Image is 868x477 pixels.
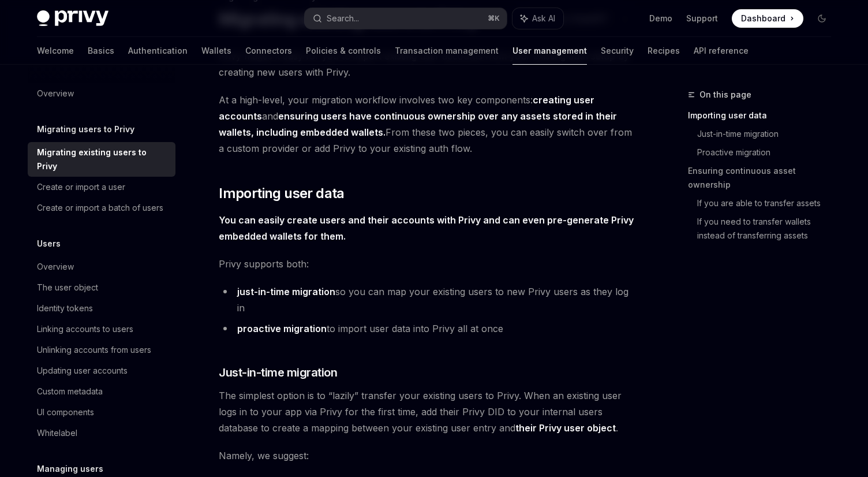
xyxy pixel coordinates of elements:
[37,281,98,295] div: The user object
[28,142,175,177] a: Migrating existing users to Privy
[219,256,635,272] span: Privy supports both:
[813,9,831,28] button: Toggle dark mode
[37,426,77,440] div: Whitelabel
[37,322,133,336] div: Linking accounts to users
[219,214,634,242] strong: You can easily create users and their accounts with Privy and can even pre-generate Privy embedde...
[37,122,134,136] h5: Migrating users to Privy
[648,37,680,65] a: Recipes
[699,88,751,102] span: On this page
[686,13,718,24] a: Support
[305,8,507,29] button: Search...⌘K
[37,37,74,65] a: Welcome
[37,201,163,215] div: Create or import a batch of users
[28,319,175,340] a: Linking accounts to users
[37,180,125,194] div: Create or import a user
[37,343,151,357] div: Unlinking accounts from users
[219,184,345,203] span: Importing user data
[515,422,616,434] a: their Privy user object
[488,14,500,23] span: ⌘ K
[219,387,635,436] span: The simplest option is to “lazily” transfer your existing users to Privy. When an existing user l...
[37,301,93,315] div: Identity tokens
[28,83,175,104] a: Overview
[697,213,840,245] a: If you need to transfer wallets instead of transferring assets
[219,364,337,381] span: Just-in-time migration
[37,260,74,274] div: Overview
[201,37,231,65] a: Wallets
[694,37,749,65] a: API reference
[732,9,803,28] a: Dashboard
[37,462,103,476] h5: Managing users
[697,125,840,143] a: Just-in-time migration
[28,177,175,197] a: Create or import a user
[37,405,94,419] div: UI components
[512,8,563,29] button: Ask AI
[512,37,587,65] a: User management
[741,13,785,24] span: Dashboard
[28,340,175,360] a: Unlinking accounts from users
[28,197,175,218] a: Create or import a batch of users
[219,321,635,337] li: to import user data into Privy all at once
[697,194,840,213] a: If you are able to transfer assets
[697,143,840,162] a: Proactive migration
[37,237,61,251] h5: Users
[219,284,635,316] li: so you can map your existing users to new Privy users as they log in
[688,162,840,194] a: Ensuring continuous asset ownership
[649,13,672,24] a: Demo
[601,37,634,65] a: Security
[688,106,840,125] a: Importing user data
[28,256,175,277] a: Overview
[237,323,327,335] a: proactive migration
[219,110,617,138] strong: ensuring users have continuous ownership over any assets stored in their wallets, including embed...
[395,37,499,65] a: Transaction management
[28,402,175,423] a: UI components
[28,423,175,444] a: Whitelabel
[532,13,555,24] span: Ask AI
[28,381,175,402] a: Custom metadata
[37,10,108,27] img: dark logo
[306,37,381,65] a: Policies & controls
[37,364,128,378] div: Updating user accounts
[37,146,169,173] div: Migrating existing users to Privy
[88,37,114,65] a: Basics
[37,87,74,100] div: Overview
[37,385,103,398] div: Custom metadata
[28,360,175,381] a: Updating user accounts
[28,277,175,298] a: The user object
[237,286,335,298] a: just-in-time migration
[128,37,188,65] a: Authentication
[219,92,635,156] span: At a high-level, your migration workflow involves two key components: and From these two pieces, ...
[327,12,359,25] div: Search...
[245,37,292,65] a: Connectors
[28,298,175,319] a: Identity tokens
[219,448,635,464] span: Namely, we suggest:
